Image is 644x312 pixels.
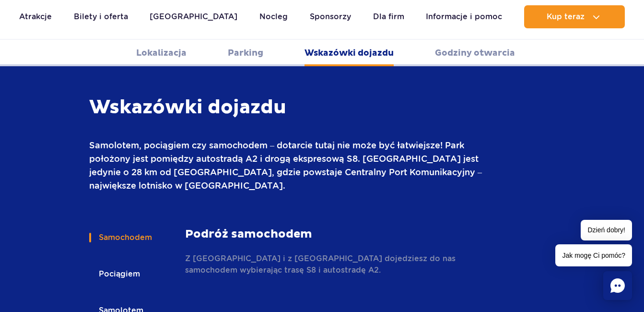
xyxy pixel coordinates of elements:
[426,5,502,28] a: Informacje i pomoc
[259,5,288,28] a: Nocleg
[136,40,187,66] a: Lokalizacja
[89,139,507,192] p: Samolotem, pociągiem czy samochodem – dotarcie tutaj nie może być łatwiejsze! Park położony jest ...
[19,5,52,28] a: Atrakcje
[581,220,632,240] span: Dzień dobry!
[373,5,404,28] a: Dla firm
[89,264,148,285] button: Pociągiem
[228,40,263,66] a: Parking
[603,271,632,300] div: Chat
[89,227,160,248] button: Samochodem
[555,244,632,266] span: Jak mogę Ci pomóc?
[185,253,507,276] p: Z [GEOGRAPHIC_DATA] i z [GEOGRAPHIC_DATA] dojedziesz do nas samochodem wybierając trasę S8 i auto...
[310,5,351,28] a: Sponsorzy
[304,40,394,66] a: Wskazówki dojazdu
[547,12,585,21] span: Kup teraz
[435,40,515,66] a: Godziny otwarcia
[89,96,507,120] h3: Wskazówki dojazdu
[524,5,625,28] button: Kup teraz
[74,5,128,28] a: Bilety i oferta
[185,227,507,241] strong: Podróż samochodem
[150,5,237,28] a: [GEOGRAPHIC_DATA]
